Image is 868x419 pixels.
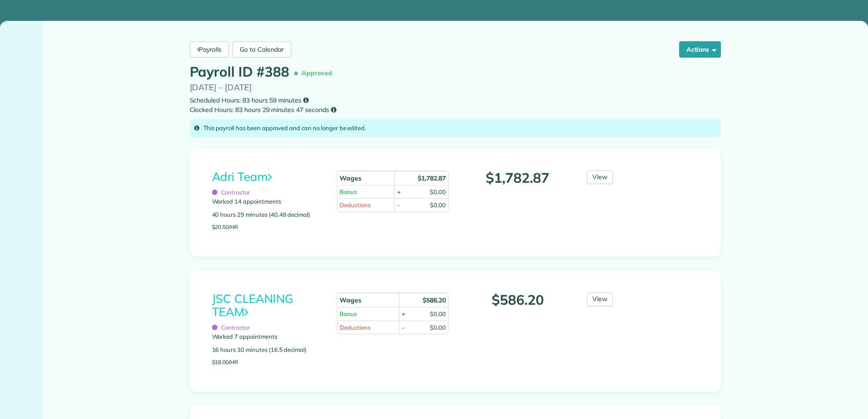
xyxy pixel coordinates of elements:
span: Contractor [212,189,251,196]
p: $20.50/hr [212,224,324,230]
p: Worked 14 appointments [212,197,324,206]
p: $586.20 [462,292,574,307]
h1: Payroll ID #388 [190,64,336,81]
td: Deductions [337,198,395,212]
div: $0.00 [430,201,446,209]
p: 40 hours 29 minutes (40.48 decimal) [212,210,324,219]
div: - [402,323,404,332]
a: Payrolls [190,41,229,58]
a: View [587,171,613,184]
a: View [587,292,613,306]
button: Actions [679,41,721,58]
div: This payroll has been approved and can no longer be edited. [190,119,721,137]
p: $1,782.87 [462,171,574,185]
a: Adri Team [212,169,272,184]
p: Worked 7 appointments [212,332,324,341]
p: $18.00/hr [212,359,324,365]
div: $0.00 [430,323,446,332]
p: [DATE] - [DATE] [190,81,721,93]
span: Contractor [212,324,251,331]
div: + [397,188,401,196]
a: Go to Calendar [232,41,291,58]
a: JSC CLEANING TEAM [212,291,294,319]
strong: $1,782.87 [418,174,446,182]
small: Scheduled Hours: 83 hours 59 minutes Clocked Hours: 83 hours 29 minutes 47 seconds [190,96,721,115]
div: $0.00 [430,188,446,196]
strong: $586.20 [423,296,446,304]
div: + [402,310,405,318]
td: Bonus [337,307,399,321]
strong: Wages [340,296,361,304]
div: $0.00 [430,310,446,318]
td: Deductions [337,321,399,334]
p: 16 hours 30 minutes (16.5 decimal) [212,346,324,355]
span: Approved [296,65,336,81]
div: - [397,201,400,209]
td: Bonus [337,185,395,199]
strong: Wages [340,174,361,182]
